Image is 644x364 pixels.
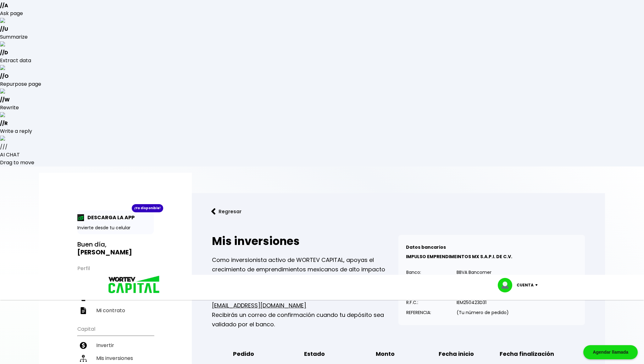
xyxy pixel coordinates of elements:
[534,284,542,286] img: icon-down
[132,204,163,212] div: ¡Ya disponible!
[406,298,451,307] p: R.F.C.:
[212,235,398,247] h2: Mis inversiones
[376,349,395,359] b: Monto
[77,304,154,317] a: Mi contrato
[77,214,84,221] img: app-icon
[80,355,87,362] img: inversiones-icon.6695dc30.svg
[212,291,398,329] p: Recuerda enviar tu comprobante de tu transferencia a Recibirás un correo de confirmación cuando t...
[102,275,162,295] img: logo_wortev_capital
[77,339,154,352] a: Invertir
[457,308,509,317] p: (Tu número de pedido)
[517,280,534,290] p: Cuenta
[406,244,446,250] b: Datos bancarios
[212,302,306,309] a: [EMAIL_ADDRESS][DOMAIN_NAME]
[498,278,517,292] img: profile-image
[202,203,251,220] button: Regresar
[500,349,554,359] b: Fecha finalización
[406,268,451,277] p: Banco:
[583,345,638,359] div: Agendar llamada
[304,349,325,359] b: Estado
[457,268,509,277] p: BBVA Bancomer
[211,208,216,215] img: flecha izquierda
[439,349,474,359] b: Fecha inicio
[84,214,135,221] p: DESCARGA LA APP
[80,307,87,314] img: contrato-icon.f2db500c.svg
[202,203,595,220] a: flecha izquierdaRegresar
[80,342,87,349] img: invertir-icon.b3b967d7.svg
[77,261,154,317] ul: Perfil
[77,225,154,231] p: Invierte desde tu celular
[457,298,509,307] p: IEM250423D31
[77,248,132,257] b: [PERSON_NAME]
[406,308,451,317] p: REFERENCIA:
[77,241,154,256] h3: Buen día,
[212,255,398,284] p: Como inversionista activo de WORTEV CAPITAL, apoyas el crecimiento de emprendimientos mexicanos d...
[233,349,254,359] b: Pedido
[406,253,512,260] b: IMPULSO EMPRENDIMEINTOS MX S.A.P.I. DE C.V.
